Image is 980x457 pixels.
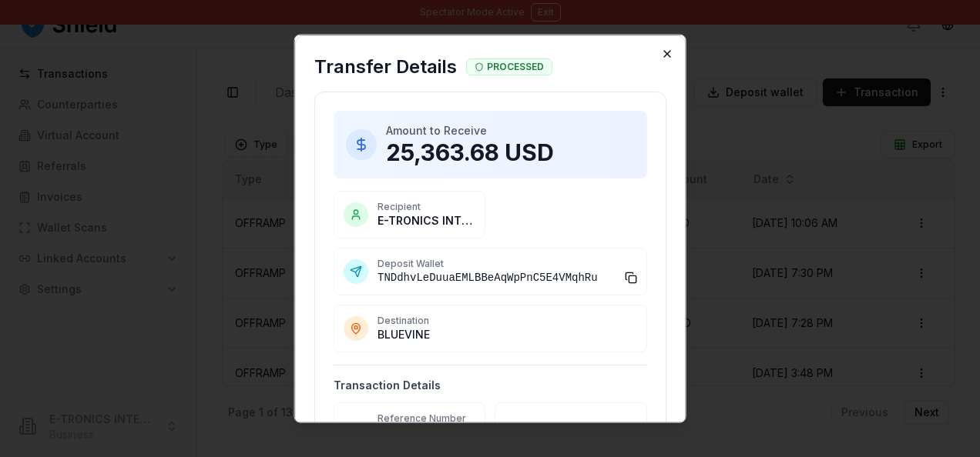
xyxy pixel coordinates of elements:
p: Amount to Receive [386,123,635,138]
p: E-TRONICS INTERNATIONAL CORP [378,213,475,228]
p: Deposit Wallet [378,258,637,270]
p: Recipient [378,201,475,213]
p: Destination [378,315,637,327]
p: 25,363.68 USD [386,138,635,166]
h4: Transaction Details [334,378,647,393]
p: Reference Number [378,412,475,425]
p: BLUEVINE [378,327,637,342]
div: PROCESSED [466,58,552,75]
span: TNDdhvLeDuuaEMLBBeAqWpPnC5E4VMqhRu [378,270,619,285]
h2: Transfer Details [314,55,457,79]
